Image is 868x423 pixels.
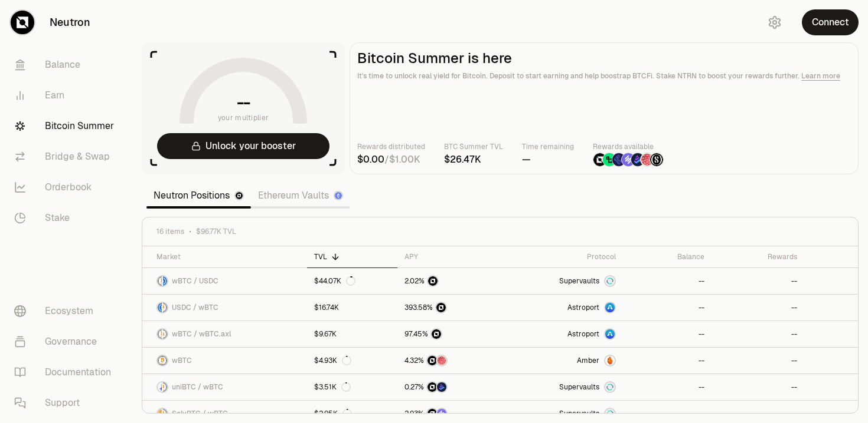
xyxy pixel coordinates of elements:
img: Bedrock Diamonds [437,382,446,392]
span: your multiplier [218,112,269,124]
h2: Bitcoin Summer is here [357,50,851,67]
img: EtherFi Points [612,153,625,166]
img: wBTC Logo [163,303,167,312]
a: NTRN [397,268,508,294]
a: -- [623,348,712,374]
img: Solv Points [622,153,635,166]
a: AmberAmber [508,348,623,374]
button: Unlock your booster [157,133,329,159]
a: -- [712,348,804,374]
a: NTRNMars Fragments [397,348,508,374]
a: $44.07K [307,268,397,294]
a: -- [712,268,804,294]
img: NTRN [432,329,441,339]
span: 16 items [156,227,184,236]
div: $3.51K [314,382,351,392]
img: Supervaults [605,409,615,418]
a: Support [5,388,128,418]
img: wBTC Logo [158,329,162,339]
img: wBTC Logo [158,356,167,365]
img: Mars Fragments [641,153,654,166]
button: NTRNSolv Points [404,408,501,419]
a: $16.74K [307,295,397,320]
img: Lombard Lux [603,153,616,166]
img: Supervaults [605,382,615,392]
img: wBTC.axl Logo [163,329,167,339]
a: SupervaultsSupervaults [508,374,623,400]
img: USDC Logo [163,276,167,286]
a: SupervaultsSupervaults [508,268,623,294]
span: Supervaults [559,409,599,418]
span: Astroport [567,329,599,339]
span: SolvBTC / wBTC [172,409,228,418]
div: APY [404,252,501,262]
div: Protocol [515,252,616,262]
a: $4.93K [307,348,397,374]
a: Documentation [5,357,128,388]
button: NTRNMars Fragments [404,355,501,366]
span: USDC / wBTC [172,303,218,312]
div: TVL [314,252,390,262]
a: $9.67K [307,321,397,347]
img: SolvBTC Logo [158,409,162,418]
img: NTRN [428,356,437,365]
span: Amber [577,356,599,365]
div: / [357,153,425,167]
span: Astroport [567,303,599,312]
a: -- [623,295,712,320]
a: NTRN [397,321,508,347]
a: Stake [5,203,128,233]
img: Bedrock Diamonds [631,153,644,166]
a: Bridge & Swap [5,141,128,172]
img: NTRN [428,409,437,418]
a: Bitcoin Summer [5,111,128,141]
p: Rewards distributed [357,141,425,153]
a: Ethereum Vaults [251,184,350,207]
div: — [522,153,574,167]
a: Orderbook [5,172,128,203]
a: Governance [5,326,128,357]
img: Mars Fragments [437,356,446,365]
button: NTRNBedrock Diamonds [404,381,501,393]
a: -- [623,374,712,400]
span: uniBTC / wBTC [172,382,223,392]
a: USDC LogowBTC LogoUSDC / wBTC [142,295,307,320]
div: $16.74K [314,303,339,312]
div: Market [156,252,300,262]
div: $2.95K [314,409,352,418]
span: $96.77K TVL [196,227,236,236]
a: Earn [5,80,128,111]
span: wBTC / wBTC.axl [172,329,231,339]
img: NTRN [593,153,606,166]
img: wBTC Logo [158,276,162,286]
div: $44.07K [314,276,355,286]
button: NTRN [404,275,501,287]
div: $9.67K [314,329,337,339]
div: Rewards [719,252,797,262]
a: -- [623,321,712,347]
a: Astroport [508,295,623,320]
a: NTRNBedrock Diamonds [397,374,508,400]
a: -- [623,268,712,294]
img: Structured Points [650,153,663,166]
img: wBTC Logo [163,409,167,418]
a: NTRN [397,295,508,320]
img: Ethereum Logo [335,192,342,199]
p: It's time to unlock real yield for Bitcoin. Deposit to start earning and help boostrap BTCFi. Sta... [357,70,851,82]
img: uniBTC Logo [158,382,162,392]
img: NTRN [428,382,437,392]
p: Rewards available [593,141,664,153]
a: Ecosystem [5,296,128,326]
a: Balance [5,49,128,80]
a: -- [712,321,804,347]
button: NTRN [404,328,501,340]
a: wBTC LogowBTC [142,348,307,374]
span: Supervaults [559,276,599,286]
img: Amber [605,356,615,365]
img: wBTC Logo [163,382,167,392]
img: NTRN [428,276,438,286]
a: $3.51K [307,374,397,400]
button: NTRN [404,302,501,313]
img: Supervaults [605,276,615,286]
div: $4.93K [314,356,351,365]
